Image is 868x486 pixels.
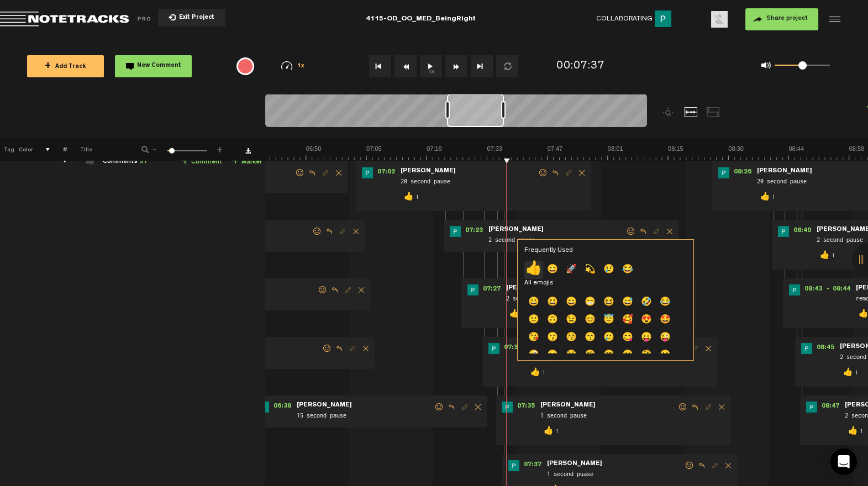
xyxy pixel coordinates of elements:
span: [PERSON_NAME] [296,402,353,409]
img: ACg8ocK2_7AM7z2z6jSroFv8AAIBqvSsYiLxF7dFzk16-E4UVv09gA=s96-c [488,343,499,354]
p: 👍 [529,366,540,379]
div: All emojis [524,279,687,288]
p: 💫 [581,261,599,279]
span: 08:47 [817,402,844,413]
span: Reply to comment [306,169,319,177]
p: 😙 [581,329,599,347]
p: 🙃 [543,311,562,329]
p: 👍 [508,308,519,321]
li: 😜 [656,329,675,347]
li: 🤩 [656,311,675,329]
p: 🤑 [562,347,581,364]
span: 1 second pause [539,410,677,422]
span: Share project [766,15,808,22]
div: Collaborating [596,10,676,28]
li: 🤐 [656,347,675,364]
p: 😁 [581,294,599,311]
th: # [50,138,67,160]
div: comments [52,156,69,167]
p: 😍 [637,311,656,329]
button: Loop [496,55,518,77]
p: 🤭 [599,347,618,364]
p: 👍 [759,191,770,204]
span: 07:27 [478,284,505,295]
p: 1 [830,249,837,262]
li: 😀 [543,261,562,279]
p: 😇 [599,311,618,329]
span: 07:02 [373,167,399,178]
span: Delete comment [663,228,676,235]
span: Edit comment [650,228,663,235]
span: Edit comment [341,286,355,294]
p: 🥲 [599,329,618,347]
p: 🤔 [637,347,656,364]
span: 37 [140,159,148,165]
p: 🚀 [562,261,581,279]
p: 😂 [656,294,675,311]
span: Delete comment [722,462,735,469]
p: 1 [858,425,865,438]
p: 😃 [543,294,562,311]
span: New Comment [137,63,181,69]
span: 06:38 [269,402,296,413]
img: ACg8ocK2_7AM7z2z6jSroFv8AAIBqvSsYiLxF7dFzk16-E4UVv09gA=s96-c [655,10,671,27]
span: 07:23 [461,226,487,237]
img: ACg8ocK2_7AM7z2z6jSroFv8AAIBqvSsYiLxF7dFzk16-E4UVv09gA=s96-c [467,284,478,295]
img: ACg8ocK2_7AM7z2z6jSroFv8AAIBqvSsYiLxF7dFzk16-E4UVv09gA=s96-c [450,226,461,237]
span: 20 second pause [399,176,538,188]
span: 08:26 [729,167,756,178]
span: Add Track [45,64,86,70]
li: 😢 [599,261,618,279]
span: [PERSON_NAME] [505,284,562,292]
div: Comments [103,157,148,167]
span: 08:45 [812,343,839,354]
button: New Comment [115,55,192,77]
span: 2 second pause [487,235,625,247]
button: 1x [420,55,442,77]
span: Edit comment [458,403,471,411]
img: ACg8ocK2_7AM7z2z6jSroFv8AAIBqvSsYiLxF7dFzk16-E4UVv09gA=s96-c [508,460,519,471]
p: 👍 [403,191,414,204]
li: 😝 [543,347,562,364]
a: Comment [182,156,222,168]
button: +Add Track [27,55,104,77]
p: 1 [414,191,420,204]
li: 🤫 [618,347,637,364]
img: ACg8ocLu3IjZ0q4g3Sv-67rBggf13R-7caSq40_txJsJBEcwv2RmFg=s96-c [711,11,728,28]
p: 😛 [637,329,656,347]
p: 🙂 [524,311,543,329]
img: ACg8ocK2_7AM7z2z6jSroFv8AAIBqvSsYiLxF7dFzk16-E4UVv09gA=s96-c [806,402,817,413]
span: [PERSON_NAME] [546,460,603,468]
p: 🥰 [618,311,637,329]
span: Reply to comment [333,345,346,352]
span: Edit comment [562,169,575,177]
p: 😗 [543,329,562,347]
span: Edit comment [346,345,359,352]
span: 2 second pause [505,293,643,305]
p: 👍 [543,425,554,438]
img: ACg8ocK2_7AM7z2z6jSroFv8AAIBqvSsYiLxF7dFzk16-E4UVv09gA=s96-c [801,343,812,354]
span: Reply to comment [328,286,341,294]
span: + [215,145,224,151]
p: 👍 [524,261,543,279]
p: 🤗 [581,347,599,364]
p: 😅 [618,294,637,311]
span: Delete comment [349,228,362,235]
span: Delete comment [359,345,372,352]
span: - [150,145,159,151]
p: 😊 [581,311,599,329]
span: Delete comment [471,403,485,411]
p: 1 [770,191,777,204]
span: Exit Project [176,15,214,21]
span: Delete comment [355,286,368,294]
li: 😉 [562,311,581,329]
button: Go to beginning [369,55,391,77]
